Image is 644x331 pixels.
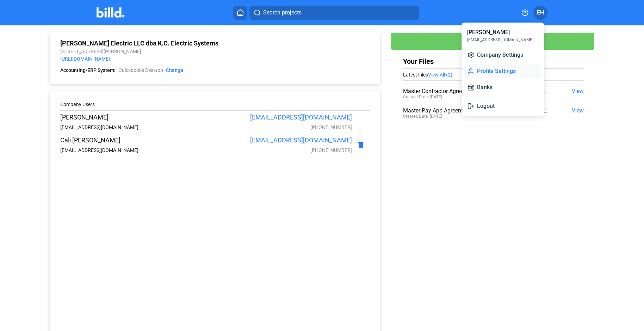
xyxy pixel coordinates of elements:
button: Company Settings [464,48,541,62]
div: [EMAIL_ADDRESS][DOMAIN_NAME] [467,37,533,43]
button: Banks [464,80,541,94]
div: [PERSON_NAME] [467,28,510,37]
button: Profile Settings [464,64,541,78]
button: Logout [464,99,541,113]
